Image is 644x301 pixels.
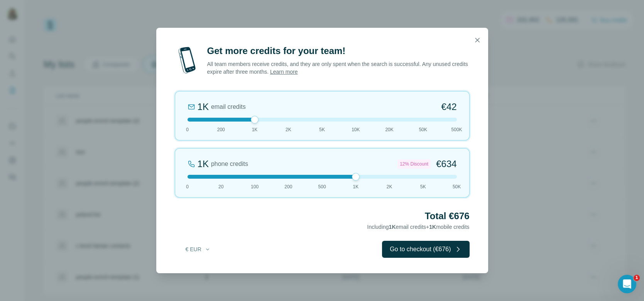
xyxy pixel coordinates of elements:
span: 500 [318,183,326,190]
span: 10K [352,126,360,133]
span: 5K [319,126,325,133]
span: 50K [453,183,461,190]
p: All team members receive credits, and they are only spent when the search is successful. Any unus... [207,60,470,76]
span: €42 [441,101,456,113]
iframe: Intercom live chat [618,275,636,293]
span: 200 [284,183,292,190]
span: 20 [218,183,223,190]
span: 1K [389,224,396,230]
span: 500K [451,126,462,133]
span: 200 [217,126,225,133]
button: Go to checkout (€676) [382,241,469,258]
div: 1K [198,101,209,113]
img: mobile-phone [175,45,199,76]
span: 0 [186,126,189,133]
span: phone credits [211,159,248,169]
span: 0 [186,183,189,190]
span: 1K [252,126,258,133]
span: Including email credits + mobile credits [367,224,469,230]
span: 50K [419,126,427,133]
h2: Total €676 [175,210,470,222]
span: 1K [429,224,436,230]
span: 1 [634,275,640,281]
button: € EUR [180,242,216,256]
span: 5K [420,183,426,190]
div: 1K [198,158,209,170]
span: email credits [211,102,246,112]
a: Learn more [270,69,298,75]
span: €634 [436,158,456,170]
span: 2K [387,183,392,190]
span: 20K [385,126,393,133]
div: 12% Discount [397,159,431,169]
span: 1K [353,183,358,190]
span: 100 [251,183,259,190]
span: 2K [286,126,291,133]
